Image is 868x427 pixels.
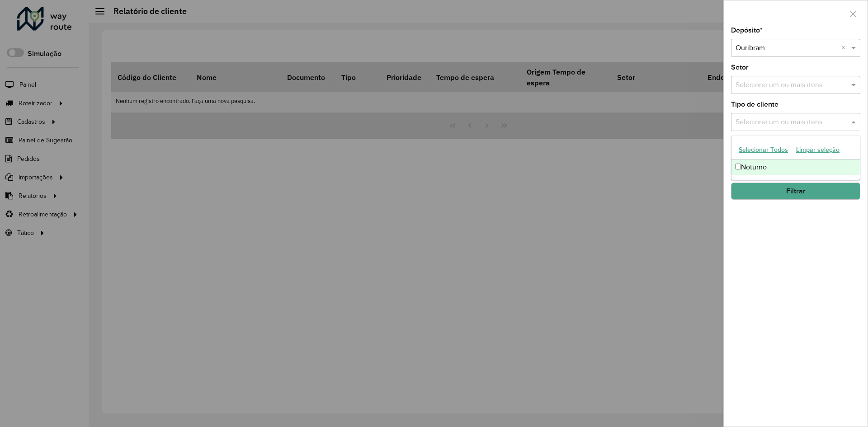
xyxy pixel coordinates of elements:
label: Tipo de cliente [731,99,778,110]
div: Noturno [731,160,860,175]
ng-dropdown-panel: Options list [731,136,860,180]
span: Clear all [841,42,849,53]
label: Setor [731,62,749,73]
label: Depósito [731,25,763,36]
button: Filtrar [731,183,860,200]
button: Limpar seleção [792,143,844,157]
button: Selecionar Todos [735,143,792,157]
